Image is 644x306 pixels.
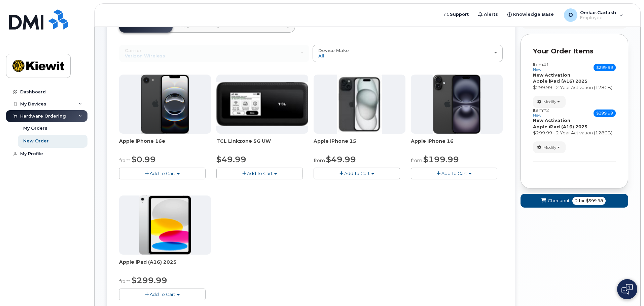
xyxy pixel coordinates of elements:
[580,10,616,15] span: Omkar.Gadakh
[594,110,616,117] span: $299.99
[533,84,616,91] div: $299.99 - 2 Year Activation (128GB)
[484,11,498,18] span: Alerts
[543,144,557,150] span: Modify
[119,168,206,179] button: Add To Cart
[580,15,616,20] span: Employee
[314,158,325,164] small: from
[411,158,422,164] small: from
[411,138,503,151] div: Apple iPhone 16
[521,194,628,208] button: Checkout 2 for $599.98
[433,75,480,134] img: iphone_16_plus.png
[313,45,503,62] button: Device Make All
[344,171,370,176] span: Add To Cart
[150,171,175,176] span: Add To Cart
[559,8,628,22] div: Omkar.Gadakh
[533,46,616,56] p: Your Order Items
[533,78,587,84] strong: Apple iPad (A16) 2025
[216,82,308,126] img: linkzone5g.png
[119,138,211,151] div: Apple iPhone 16e
[119,278,131,285] small: from
[533,124,587,129] strong: Apple iPad (A16) 2025
[548,198,570,204] span: Checkout
[318,53,324,58] span: All
[139,195,191,255] img: ipad_11.png
[318,48,349,53] span: Device Make
[533,113,541,118] small: new
[533,67,541,72] small: new
[314,168,400,179] button: Add To Cart
[543,107,549,113] span: #2
[568,11,573,19] span: O
[423,155,459,164] span: $199.99
[473,8,503,21] a: Alerts
[119,289,206,300] button: Add To Cart
[533,141,566,153] button: Modify
[513,11,554,18] span: Knowledge Base
[216,138,308,151] div: TCL Linkzone 5G UW
[411,168,497,179] button: Add To Cart
[132,155,156,164] span: $0.99
[119,158,131,164] small: from
[533,62,549,72] h3: Item
[450,11,469,18] span: Support
[132,275,167,285] span: $299.99
[119,259,211,272] div: Apple iPad (A16) 2025
[533,96,566,107] button: Modify
[337,75,382,134] img: iphone15.jpg
[326,155,356,164] span: $49.99
[314,138,405,151] div: Apple iPhone 15
[578,198,586,204] span: for
[586,198,603,204] span: $599.98
[141,75,189,134] img: iphone16e.png
[247,171,273,176] span: Add To Cart
[533,72,570,78] strong: New Activation
[594,64,616,71] span: $299.99
[533,108,549,118] h3: Item
[216,155,246,164] span: $49.99
[543,62,549,67] span: #1
[439,8,473,21] a: Support
[150,292,175,297] span: Add To Cart
[621,284,633,295] img: Open chat
[543,99,557,105] span: Modify
[503,8,559,21] a: Knowledge Base
[575,198,578,204] span: 2
[216,168,303,179] button: Add To Cart
[533,130,616,136] div: $299.99 - 2 Year Activation (128GB)
[533,118,570,123] strong: New Activation
[441,171,467,176] span: Add To Cart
